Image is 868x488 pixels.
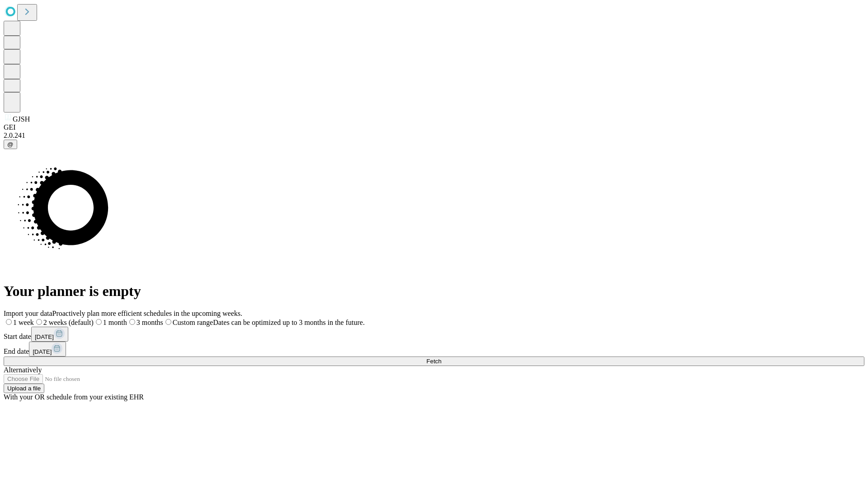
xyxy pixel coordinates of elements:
span: Proactively plan more efficient schedules in the upcoming weeks. [52,310,242,317]
span: Dates can be optimized up to 3 months in the future. [213,319,364,326]
button: Fetch [4,357,864,366]
span: With your OR schedule from your existing EHR [4,393,144,401]
input: 2 weeks (default) [36,319,42,325]
span: Alternatively [4,366,42,374]
input: Custom rangeDates can be optimized up to 3 months in the future. [165,319,171,325]
span: 3 months [137,319,163,326]
div: Start date [4,327,864,342]
span: [DATE] [33,348,52,355]
span: Fetch [426,358,441,365]
span: 2 weeks (default) [43,319,94,326]
div: 2.0.241 [4,131,864,140]
div: End date [4,342,864,357]
span: Custom range [173,319,213,326]
button: [DATE] [29,342,66,357]
span: 1 month [103,319,127,326]
input: 1 month [96,319,102,325]
button: [DATE] [31,327,68,342]
button: Upload a file [4,384,44,393]
span: @ [7,141,14,148]
span: 1 week [13,319,34,326]
input: 1 week [6,319,12,325]
div: GEI [4,123,864,131]
span: [DATE] [35,333,54,340]
span: GJSH [13,115,30,123]
input: 3 months [129,319,135,325]
button: @ [4,140,17,149]
h1: Your planner is empty [4,283,864,300]
span: Import your data [4,310,52,317]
